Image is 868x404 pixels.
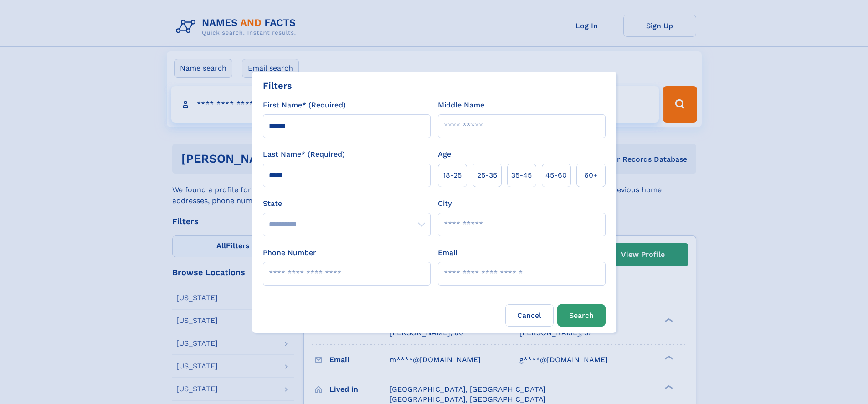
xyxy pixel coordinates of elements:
[584,170,598,181] span: 60+
[511,170,532,181] span: 35‑45
[263,100,346,111] label: First Name* (Required)
[263,79,292,92] div: Filters
[263,149,345,160] label: Last Name* (Required)
[438,149,451,160] label: Age
[438,100,484,111] label: Middle Name
[545,170,567,181] span: 45‑60
[263,247,316,258] label: Phone Number
[438,198,452,209] label: City
[477,170,497,181] span: 25‑35
[557,304,606,327] button: Search
[438,247,457,258] label: Email
[505,304,554,327] label: Cancel
[443,170,462,181] span: 18‑25
[263,198,431,209] label: State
